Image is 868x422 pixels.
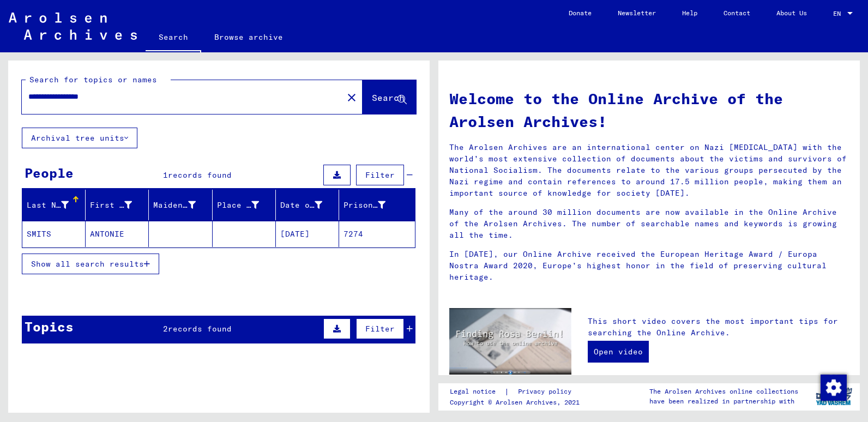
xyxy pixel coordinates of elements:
[356,165,404,185] button: Filter
[276,190,339,220] mat-header-cell: Date of Birth
[213,190,276,220] mat-header-cell: Place of Birth
[449,142,849,199] p: The Arolsen Archives are an international center on Nazi [MEDICAL_DATA] with the world’s most ext...
[450,397,584,407] p: Copyright © Arolsen Archives, 2021
[25,163,74,183] div: People
[509,386,584,397] a: Privacy policy
[163,170,168,180] span: 1
[27,200,69,211] div: Last Name
[86,221,149,247] mat-cell: ANTONIE
[588,341,649,363] a: Open video
[372,92,405,103] span: Search
[90,196,148,214] div: First Name
[9,13,137,40] img: Arolsen_neg.svg
[31,259,144,269] span: Show all search results
[163,324,168,334] span: 2
[820,374,846,400] div: Change consent
[29,75,157,85] mat-label: Search for topics or names
[168,170,232,180] span: records found
[280,196,339,214] div: Date of Birth
[90,200,132,211] div: First Name
[339,190,415,220] mat-header-cell: Prisoner #
[27,196,85,214] div: Last Name
[449,308,571,375] img: video.jpg
[22,128,137,148] button: Archival tree units
[217,200,259,211] div: Place of Birth
[365,324,395,334] span: Filter
[149,190,212,220] mat-header-cell: Maiden Name
[449,207,849,241] p: Many of the around 30 million documents are now available in the Online Archive of the Arolsen Ar...
[22,254,159,274] button: Show all search results
[356,318,404,339] button: Filter
[450,386,584,397] div: |
[25,317,74,336] div: Topics
[588,316,849,339] p: This short video covers the most important tips for searching the Online Archive.
[153,196,212,214] div: Maiden Name
[22,190,86,220] mat-header-cell: Last Name
[833,10,845,17] span: EN
[649,387,798,396] p: The Arolsen Archives online collections
[449,87,849,133] h1: Welcome to the Online Archive of the Arolsen Archives!
[450,386,504,397] a: Legal notice
[341,86,363,108] button: Clear
[276,221,339,247] mat-cell: [DATE]
[86,190,149,220] mat-header-cell: First Name
[168,324,232,334] span: records found
[217,196,275,214] div: Place of Birth
[280,200,322,211] div: Date of Birth
[365,170,395,180] span: Filter
[345,91,358,104] mat-icon: close
[146,24,201,52] a: Search
[821,375,847,401] img: Change consent
[201,24,296,50] a: Browse archive
[363,80,416,114] button: Search
[153,200,195,211] div: Maiden Name
[343,200,385,211] div: Prisoner #
[813,383,854,410] img: yv_logo.png
[649,396,798,406] p: have been realized in partnership with
[449,249,849,283] p: In [DATE], our Online Archive received the European Heritage Award / Europa Nostra Award 2020, Eu...
[339,221,415,247] mat-cell: 7274
[22,221,86,247] mat-cell: SMITS
[343,196,402,214] div: Prisoner #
